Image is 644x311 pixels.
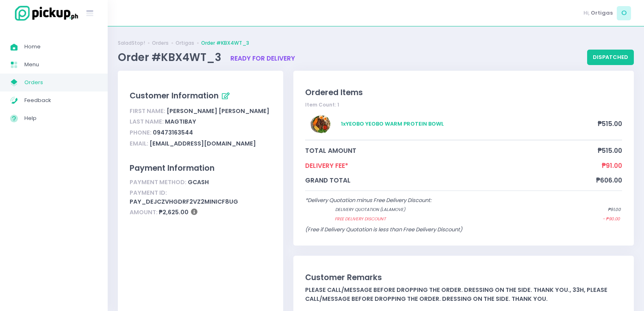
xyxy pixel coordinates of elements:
[130,207,271,218] div: ₱2,625.00
[24,41,98,52] span: Home
[130,162,271,174] div: Payment Information
[305,161,602,170] span: Delivery Fee*
[608,207,620,213] span: ₱91.00
[305,226,462,233] span: (Free if Delivery Quotation is less than Free Delivery Discount)
[305,101,622,109] div: Item Count: 1
[201,39,249,47] a: Order #KBX4WT_3
[176,39,194,47] a: Ortigas
[130,106,271,117] div: [PERSON_NAME] [PERSON_NAME]
[335,207,576,213] span: Delivery quotation (lalamove)
[591,9,613,17] span: Ortigas
[335,216,571,222] span: Free Delivery Discount
[130,178,186,186] span: Payment Method:
[152,39,169,47] a: Orders
[24,95,98,106] span: Feedback
[24,113,98,124] span: Help
[230,54,295,63] span: ready for delivery
[130,127,271,138] div: 09473163544
[10,4,79,22] img: logo
[598,146,622,155] span: ₱515.00
[130,189,167,197] span: Payment ID:
[130,89,271,103] div: Customer Information
[130,139,148,148] span: Email:
[587,50,634,65] button: dispatched
[118,39,145,47] a: SaladStop!
[130,128,152,137] span: Phone:
[305,146,598,155] span: total amount
[596,176,622,185] span: ₱606.00
[130,177,271,188] div: gcash
[24,77,98,88] span: Orders
[118,50,224,65] span: Order #KBX4WT_3
[130,138,271,149] div: [EMAIL_ADDRESS][DOMAIN_NAME]
[583,9,590,17] span: Hi,
[305,286,622,303] div: Please call/message before dropping the order. Dressing on the side. Thank you., 33H, Please call...
[602,161,622,170] span: ₱91.00
[24,59,98,70] span: Menu
[305,272,622,283] div: Customer Remarks
[305,176,596,185] span: grand total
[603,216,620,222] span: - ₱90.00
[617,6,631,20] span: O
[130,188,271,207] div: pay_dejCzVHGDRF2vz2MiNiCF8uG
[305,87,622,98] div: Ordered Items
[130,107,165,115] span: First Name:
[130,117,164,126] span: Last Name:
[130,117,271,128] div: Magtibay
[305,196,432,204] span: *Delivery Quotation minus Free Delivery Discount:
[130,208,158,216] span: Amount:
